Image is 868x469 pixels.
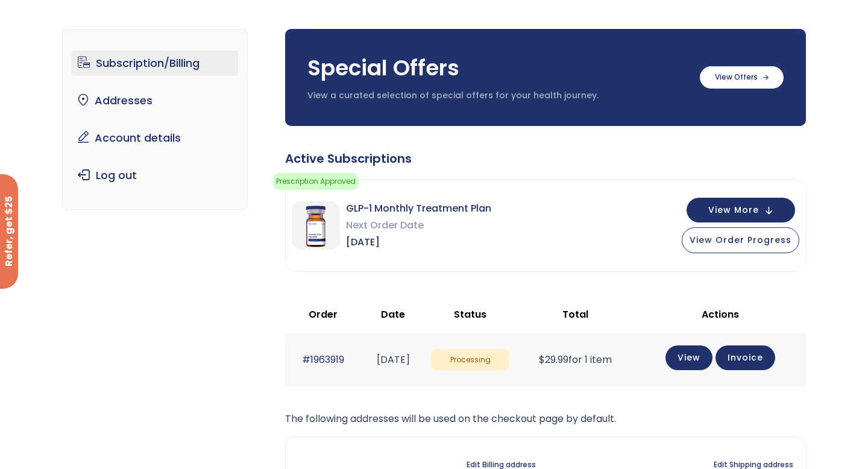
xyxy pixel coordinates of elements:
[292,201,340,250] img: GLP-1 Monthly Treatment Plan
[539,353,568,367] span: 29.99
[539,353,545,367] span: $
[72,88,239,113] a: Addresses
[515,333,635,386] td: for 1 item
[454,307,486,321] span: Status
[302,353,344,367] a: #1963919
[72,51,239,76] a: Subscription/Billing
[309,307,338,321] span: Order
[72,163,239,188] a: Log out
[687,198,795,222] button: View More
[62,29,248,210] nav: Account pages
[381,307,405,321] span: Date
[285,411,806,427] p: The following addresses will be used on the checkout page by default.
[377,353,410,367] time: [DATE]
[346,217,491,234] span: Next Order Date
[715,345,775,370] a: Invoice
[690,234,791,246] span: View Order Progress
[273,173,359,190] span: Prescription Approved
[665,345,712,370] a: View
[346,234,491,251] span: [DATE]
[431,349,509,371] span: Processing
[702,307,739,321] span: Actions
[562,307,588,321] span: Total
[285,150,806,167] div: Active Subscriptions
[307,53,688,83] h3: Special Offers
[708,206,759,214] span: View More
[72,125,239,151] a: Account details
[307,90,688,102] p: View a curated selection of special offers for your health journey.
[682,227,799,253] button: View Order Progress
[346,200,491,217] span: GLP-1 Monthly Treatment Plan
